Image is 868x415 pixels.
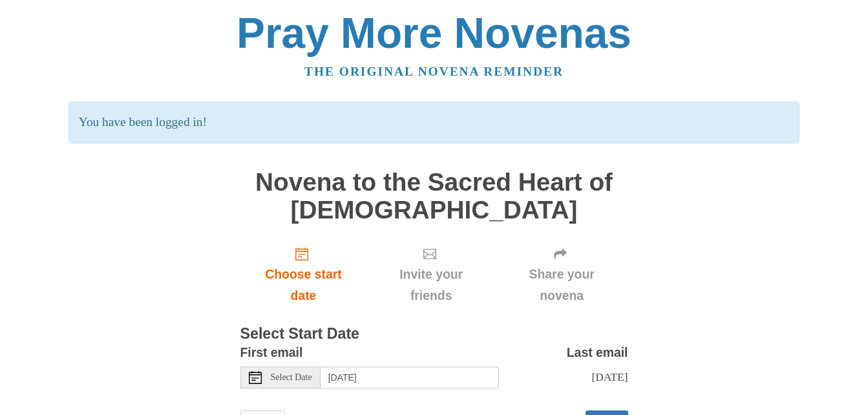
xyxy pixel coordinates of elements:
[240,237,367,314] a: Choose start date
[237,9,631,57] a: Pray More Novenas
[240,169,628,224] h1: Novena to the Sacred Heart of [DEMOGRAPHIC_DATA]
[366,237,495,314] div: Click "Next" to confirm your start date first.
[509,264,615,306] span: Share your novena
[496,237,628,314] div: Click "Next" to confirm your start date first.
[240,342,303,363] label: First email
[253,264,354,306] span: Choose start date
[240,326,628,343] h3: Select Start Date
[591,370,628,383] span: [DATE]
[304,65,564,78] a: The original novena reminder
[69,101,799,144] p: You have been logged in!
[271,373,312,382] span: Select Date
[567,342,628,363] label: Last email
[379,264,482,306] span: Invite your friends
